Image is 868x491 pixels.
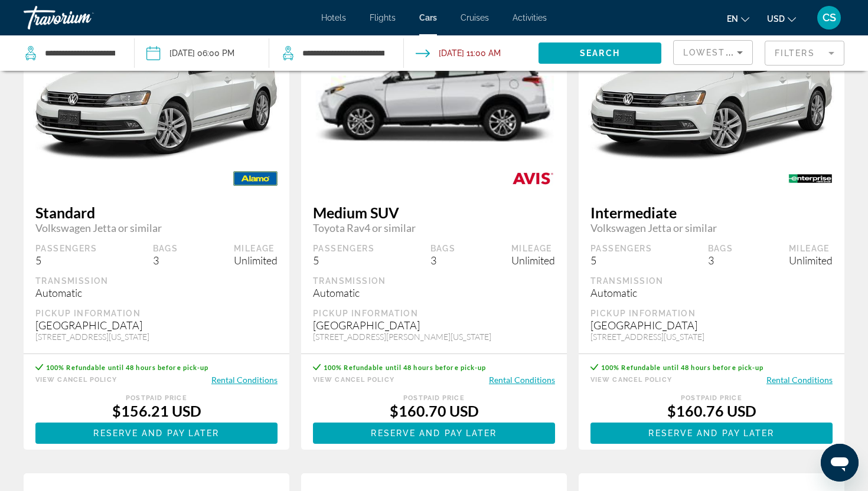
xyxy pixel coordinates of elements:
span: Standard [35,204,278,221]
button: View Cancel Policy [313,374,394,385]
span: Reserve and pay later [371,428,497,438]
div: Transmission [313,276,555,286]
div: 3 [708,254,733,267]
div: Transmission [35,276,278,286]
img: primary.png [301,46,567,149]
div: [GEOGRAPHIC_DATA] [35,319,278,332]
div: Passengers [590,243,652,254]
div: [STREET_ADDRESS][US_STATE] [35,332,278,342]
div: $156.21 USD [35,402,278,420]
button: Reserve and pay later [590,423,833,444]
div: Postpaid Price [35,394,278,402]
span: Reserve and pay later [648,428,774,438]
div: Transmission [590,276,833,286]
button: User Menu [814,5,844,30]
a: Cars [419,13,437,22]
div: Bags [708,243,733,254]
div: Unlimited [234,254,278,267]
div: Passengers [313,243,374,254]
span: 100% Refundable until 48 hours before pick-up [324,364,487,371]
div: Automatic [35,286,278,299]
a: Activities [513,13,547,22]
div: Postpaid Price [590,394,833,402]
span: Search [580,48,620,58]
div: Pickup Information [590,308,833,319]
button: View Cancel Policy [590,374,672,385]
button: Search [539,42,661,64]
div: Bags [153,243,178,254]
span: Volkswagen Jetta or similar [590,221,833,234]
img: ENTERPRISE [776,165,844,192]
div: $160.70 USD [313,402,555,420]
div: Automatic [313,286,555,299]
div: Postpaid Price [313,394,555,402]
span: Reserve and pay later [93,428,219,438]
button: Filter [765,40,844,66]
div: Unlimited [789,254,833,267]
div: 3 [153,254,178,267]
span: 100% Refundable until 48 hours before pick-up [46,364,209,371]
div: [GEOGRAPHIC_DATA] [590,319,833,332]
div: Bags [430,243,456,254]
div: Automatic [590,286,833,299]
div: [STREET_ADDRESS][PERSON_NAME][US_STATE] [313,332,555,342]
span: Lowest Price [683,48,759,57]
button: Reserve and pay later [313,423,555,444]
button: Reserve and pay later [35,423,278,444]
img: ALAMO [221,165,289,192]
div: Pickup Information [35,308,278,319]
div: 3 [430,254,456,267]
a: Hotels [321,13,346,22]
div: Mileage [234,243,278,254]
div: Unlimited [511,254,555,267]
mat-select: Sort by [683,45,743,60]
button: Drop-off date: Sep 14, 2025 11:00 AM [416,35,501,71]
div: Pickup Information [313,308,555,319]
span: CS [823,12,836,24]
button: Change language [727,10,749,27]
button: Change currency [767,10,796,27]
div: Mileage [511,243,555,254]
span: en [727,14,738,24]
span: Volkswagen Jetta or similar [35,221,278,234]
div: 5 [590,254,652,267]
span: Intermediate [590,204,833,221]
a: Cruises [461,13,489,22]
div: [STREET_ADDRESS][US_STATE] [590,332,833,342]
a: Flights [370,13,396,22]
img: primary.png [24,29,289,166]
button: Rental Conditions [211,374,278,385]
button: Rental Conditions [489,374,555,385]
img: AVIS [499,165,567,192]
span: USD [767,14,785,24]
div: 5 [35,254,97,267]
button: View Cancel Policy [35,374,117,385]
button: Rental Conditions [766,374,833,385]
span: 100% Refundable until 48 hours before pick-up [601,364,764,371]
div: $160.76 USD [590,402,833,420]
div: Mileage [789,243,833,254]
div: 5 [313,254,374,267]
iframe: Button to launch messaging window [821,444,859,482]
img: primary.png [579,29,844,166]
span: Medium SUV [313,204,555,221]
span: Toyota Rav4 or similar [313,221,555,234]
div: [GEOGRAPHIC_DATA] [313,319,555,332]
a: Travorium [24,2,142,33]
button: Pickup date: Sep 12, 2025 06:00 PM [146,35,234,71]
div: Passengers [35,243,97,254]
